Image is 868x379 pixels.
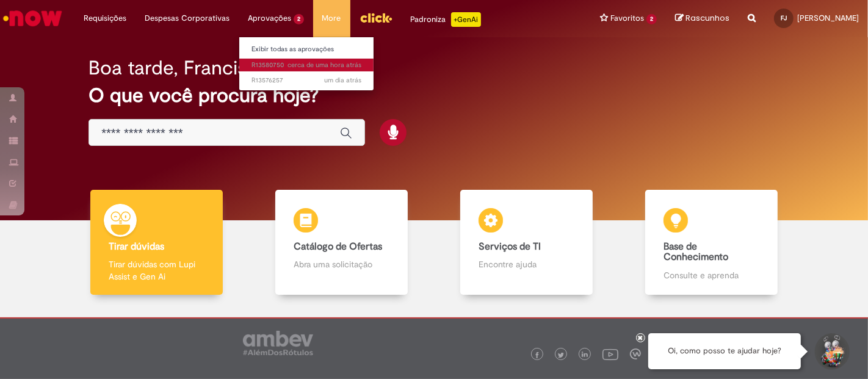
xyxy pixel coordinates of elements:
[64,190,249,295] a: Tirar dúvidas Tirar dúvidas com Lupi Assist e Gen Ai
[630,348,641,359] img: logo_footer_workplace.png
[411,12,481,27] div: Padroniza
[294,240,382,253] b: Catálogo de Ofertas
[109,240,164,253] b: Tirar dúvidas
[664,240,728,264] b: Base de Conhecimento
[479,240,541,253] b: Serviços de TI
[239,43,374,56] a: Exibir todas as aprovações
[602,346,618,362] img: logo_footer_youtube.png
[324,76,361,85] span: um dia atrás
[813,333,850,370] button: Iniciar Conversa de Suporte
[360,9,392,27] img: click_logo_yellow_360x200.png
[294,14,304,24] span: 2
[89,85,779,106] h2: O que você procura hoje?
[239,59,374,72] a: Aberto R13580750 :
[558,352,564,358] img: logo_footer_twitter.png
[84,12,126,24] span: Requisições
[685,12,729,24] span: Rascunhos
[646,14,657,24] span: 2
[797,13,859,23] span: [PERSON_NAME]
[145,12,230,24] span: Despesas Corporativas
[451,12,481,27] p: +GenAi
[479,258,574,270] p: Encontre ajuda
[324,76,361,85] time: 29/09/2025 11:38:42
[89,57,269,79] h2: Boa tarde, Francisco
[251,60,361,70] span: R13580750
[239,37,374,91] ul: Aprovações
[434,190,619,295] a: Serviços de TI Encontre ajuda
[1,6,64,31] img: ServiceNow
[248,12,291,24] span: Aprovações
[534,352,540,358] img: logo_footer_facebook.png
[582,352,588,359] img: logo_footer_linkedin.png
[239,74,374,87] a: Aberto R13576257 :
[294,258,389,270] p: Abra uma solicitação
[249,190,434,295] a: Catálogo de Ofertas Abra uma solicitação
[322,12,341,24] span: More
[781,14,787,22] span: FJ
[619,190,804,295] a: Base de Conhecimento Consulte e aprenda
[648,333,801,369] div: Oi, como posso te ajudar hoje?
[251,76,361,85] span: R13576257
[243,331,313,355] img: logo_footer_ambev_rotulo_gray.png
[664,269,759,281] p: Consulte e aprenda
[610,12,644,24] span: Favoritos
[109,258,204,283] p: Tirar dúvidas com Lupi Assist e Gen Ai
[675,13,729,24] a: Rascunhos
[288,60,361,70] span: cerca de uma hora atrás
